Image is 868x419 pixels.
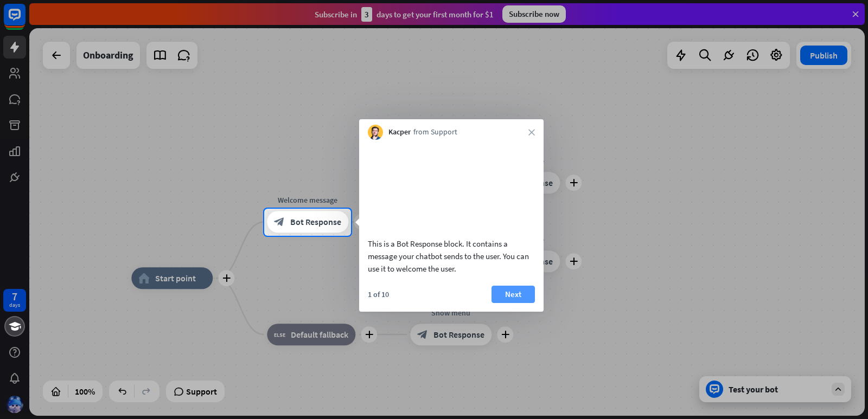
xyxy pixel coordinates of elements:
[413,127,457,138] span: from Support
[492,286,535,303] button: Next
[290,217,341,228] span: Bot Response
[368,237,535,275] div: This is a Bot Response block. It contains a message your chatbot sends to the user. You can use i...
[388,127,411,138] span: Kacper
[274,217,285,228] i: block_bot_response
[528,129,535,136] i: close
[368,289,389,299] div: 1 of 10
